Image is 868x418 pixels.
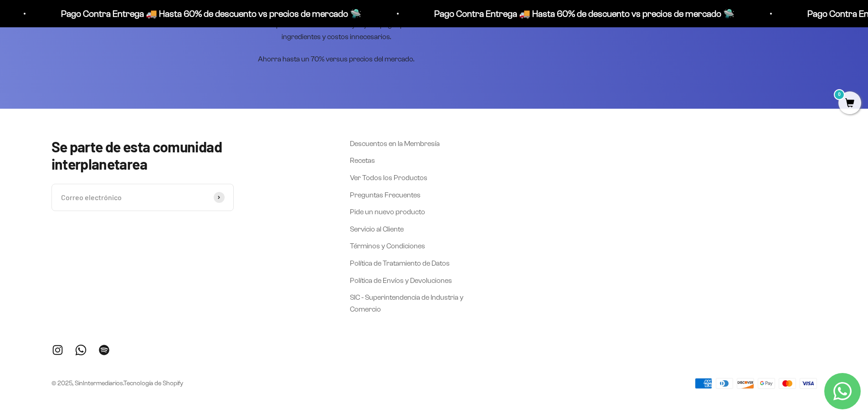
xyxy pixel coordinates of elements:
[350,138,440,150] a: Descuentos en la Membresía
[247,53,425,65] p: Ahorra hasta un 70% versus precios del mercado.
[350,172,427,184] a: Ver Todos los Productos
[350,223,404,235] a: Servicio al Cliente
[350,206,425,218] a: Pide un nuevo producto
[350,257,450,269] a: Política de Tratamiento de Datos
[51,378,183,388] p: © 2025, SinIntermediarios.
[51,138,307,173] p: Se parte de esta comunidad interplanetarea
[350,189,421,201] a: Preguntas Frecuentes
[350,240,425,252] a: Términos y Condiciones
[350,292,464,315] a: SIC - Superintendencia de Industria y Comercio
[350,155,375,166] a: Recetas
[75,344,87,356] a: Síguenos en WhatsApp
[98,344,110,356] a: Síguenos en Spotify
[61,6,361,21] p: Pago Contra Entrega 🚚 Hasta 60% de descuento vs precios de mercado 🛸
[350,275,452,287] a: Política de Envíos y Devoluciones
[834,89,845,100] mark: 0
[838,99,861,109] a: 0
[123,380,183,387] a: Tecnología de Shopify
[434,6,734,21] p: Pago Contra Entrega 🚚 Hasta 60% de descuento vs precios de mercado 🛸
[247,19,425,42] p: Compra nuestra membresía y deja de pagar por ingredientes y costos innecesarios.
[51,344,64,356] a: Síguenos en Instagram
